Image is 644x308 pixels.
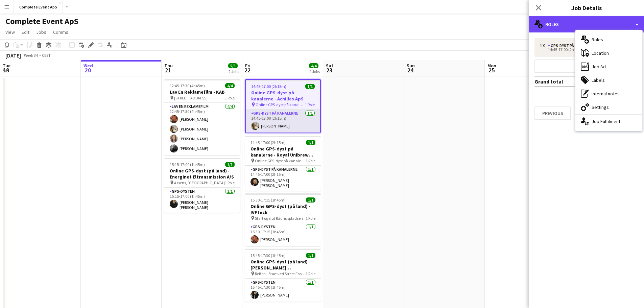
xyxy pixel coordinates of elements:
h1: Complete Event ApS [5,16,78,26]
span: 1 Role [306,216,315,221]
span: 15:45-17:30 (1h45m) [251,253,286,258]
div: 4 Jobs [309,69,320,74]
app-card-role: GPS-dyst på kanalerne1/114:45-17:00 (2h15m)[PERSON_NAME] [PERSON_NAME] [245,166,321,191]
span: 22 [244,66,251,74]
span: 1 Role [305,102,315,107]
span: View [5,29,15,35]
div: Job Ad [575,60,642,73]
app-job-card: 15:15-17:00 (1h45m)1/1Online GPS-dyst (på land) - Energinet Eltransmission A/S Assens, [GEOGRAPHI... [164,158,240,213]
span: Reffen - Start ved Street Food området [255,271,306,276]
span: 1/1 [225,162,235,167]
a: View [3,28,18,37]
span: Start og slut Rådhuspladsen [255,216,303,221]
h3: Online GPS-dyst (på land) - IVFtech [245,203,321,215]
div: CEST [42,53,51,58]
a: Jobs [33,28,49,37]
div: Job Fulfilment [575,115,642,128]
span: 1/1 [306,253,315,258]
h3: Lav En Reklamefilm - KAB [164,89,240,95]
span: 1/1 [306,140,315,145]
div: [DATE] [5,52,21,59]
span: 1 Role [225,180,235,185]
app-card-role: GPS-dysten1/115:30-17:15 (1h45m)[PERSON_NAME] [245,223,321,246]
span: 14:45-17:00 (2h15m) [251,84,286,89]
app-card-role: Lav En Reklamefilm4/412:45-17:30 (4h45m)[PERSON_NAME][PERSON_NAME][PERSON_NAME][PERSON_NAME] [164,103,240,155]
span: 4/4 [309,63,318,68]
button: Previous [534,106,571,120]
div: Roles [529,16,644,32]
span: 14:45-17:00 (2h15m) [251,140,286,145]
app-job-card: 15:45-17:30 (1h45m)1/1Online GPS-dyst (på land) - [PERSON_NAME] [PERSON_NAME] Reffen - Start ved ... [245,249,321,302]
div: 2 Jobs [229,69,239,74]
span: 24 [406,66,415,74]
div: Roles [575,33,642,46]
span: Sat [326,63,333,69]
td: Grand total [534,76,596,87]
app-job-card: 14:45-17:00 (2h15m)1/1Online GPS-dyst på kanalerne - Achilles ApS Online GPS-dyst på kanalerne1 R... [245,79,321,133]
span: 25 [486,66,496,74]
span: Week 34 [22,53,39,58]
a: Edit [19,28,32,37]
app-card-role: GPS-dysten1/115:15-17:00 (1h45m)[PERSON_NAME] [PERSON_NAME] [164,188,240,213]
span: Wed [84,63,93,69]
span: 12:45-17:30 (4h45m) [170,83,205,88]
span: 15:30-17:15 (1h45m) [251,197,286,203]
span: Mon [487,63,496,69]
app-job-card: 14:45-17:00 (2h15m)1/1Online GPS-dyst på kanalerne - Royal Unibrew A/S Online GPS-dyst på kanaler... [245,136,321,191]
span: 5/5 [228,63,238,68]
div: Labels [575,73,642,87]
app-card-role: GPS-dysten1/115:45-17:30 (1h45m)[PERSON_NAME] [245,279,321,302]
h3: Job Details [529,3,644,12]
app-job-card: 12:45-17:30 (4h45m)4/4Lav En Reklamefilm - KAB [STREET_ADDRESS]1 RoleLav En Reklamefilm4/412:45-1... [164,79,240,155]
div: Internal notes [575,87,642,100]
span: 15:15-17:00 (1h45m) [170,162,205,167]
span: Online GPS-dyst på kanalerne [255,158,306,163]
h3: Online GPS-dyst (på land) - Energinet Eltransmission A/S [164,168,240,180]
span: 4/4 [225,83,235,88]
span: 1/1 [305,84,315,89]
span: Jobs [36,29,46,35]
span: 1 Role [225,95,235,100]
h3: Online GPS-dyst (på land) - [PERSON_NAME] [PERSON_NAME] [245,259,321,271]
div: 14:45-17:00 (2h15m) [540,48,626,51]
div: Location [575,46,642,60]
span: Fri [245,63,251,69]
div: Settings [575,100,642,114]
button: Complete Event ApS [14,0,63,14]
button: Add role [534,60,639,73]
div: 1 x [540,43,548,48]
span: 19 [2,66,10,74]
span: Sun [407,63,415,69]
span: Assens, [GEOGRAPHIC_DATA] [174,180,225,185]
span: Comms [53,29,68,35]
span: Edit [22,29,29,35]
span: Tue [3,63,10,69]
app-job-card: 15:30-17:15 (1h45m)1/1Online GPS-dyst (på land) - IVFtech Start og slut Rådhuspladsen1 RoleGPS-dy... [245,193,321,246]
a: Comms [50,28,71,37]
span: 1/1 [306,197,315,203]
h3: Online GPS-dyst på kanalerne - Achilles ApS [246,90,320,102]
span: 1 Role [306,158,315,163]
h3: Online GPS-dyst på kanalerne - Royal Unibrew A/S [245,146,321,158]
div: GPS-dyst på kanalerne [548,43,598,48]
span: 23 [325,66,333,74]
app-card-role: GPS-dyst på kanalerne1/114:45-17:00 (2h15m)[PERSON_NAME] [246,110,320,133]
span: Thu [164,63,173,69]
span: 21 [163,66,173,74]
span: 20 [82,66,93,74]
span: 1 Role [306,271,315,276]
span: Online GPS-dyst på kanalerne [256,102,305,107]
span: [STREET_ADDRESS] [174,95,208,100]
